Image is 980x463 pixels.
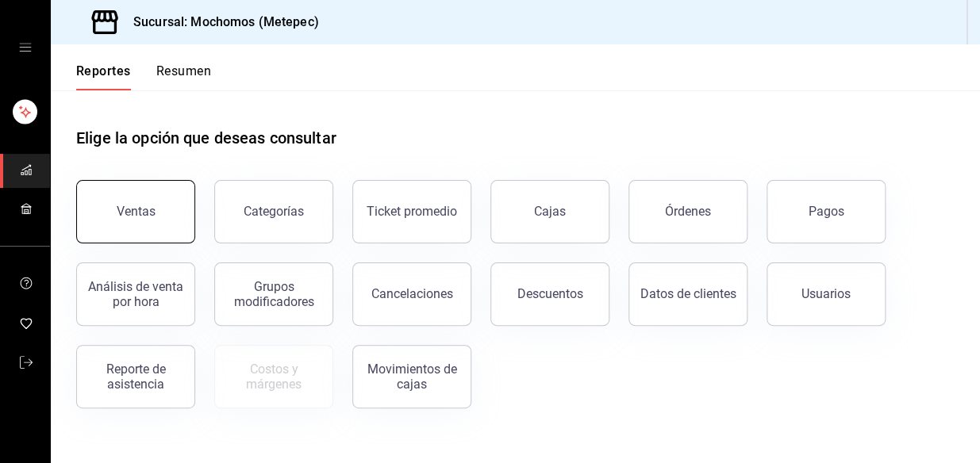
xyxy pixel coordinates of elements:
[628,180,747,243] button: Órdenes
[352,262,471,326] button: Cancelaciones
[363,362,461,392] div: Movimientos de cajas
[76,126,336,150] h1: Elige la opción que deseas consultar
[121,13,319,32] h3: Sucursal: Mochomos (Metepec)
[214,180,333,243] button: Categorías
[490,262,609,326] button: Descuentos
[628,262,747,326] button: Datos de clientes
[19,41,32,54] button: open drawer
[640,286,736,301] div: Datos de clientes
[76,345,195,408] button: Reporte de asistencia
[352,180,471,243] button: Ticket promedio
[801,286,851,301] div: Usuarios
[86,362,185,392] div: Reporte de asistencia
[767,262,886,326] button: Usuarios
[352,345,471,408] button: Movimientos de cajas
[76,63,131,90] button: Reportes
[534,204,566,219] div: Cajas
[225,279,323,309] div: Grupos modificadores
[767,180,886,243] button: Pagos
[367,204,457,219] div: Ticket promedio
[490,180,609,243] button: Cajas
[76,63,211,90] div: navigation tabs
[76,262,195,326] button: Análisis de venta por hora
[214,345,333,408] button: Contrata inventarios para ver este reporte
[244,204,304,219] div: Categorías
[86,279,185,309] div: Análisis de venta por hora
[665,204,711,219] div: Órdenes
[117,204,156,219] div: Ventas
[156,63,211,90] button: Resumen
[371,286,453,301] div: Cancelaciones
[214,262,333,326] button: Grupos modificadores
[517,286,583,301] div: Descuentos
[225,362,323,392] div: Costos y márgenes
[76,180,195,243] button: Ventas
[809,204,844,219] div: Pagos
